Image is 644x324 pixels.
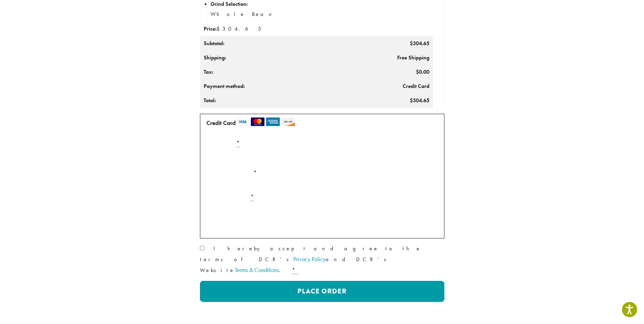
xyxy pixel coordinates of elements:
[235,266,279,274] a: Terms & Conditions
[266,118,280,126] img: amex
[416,68,429,75] bdi: 0.00
[251,118,264,126] img: mastercard
[236,118,249,126] img: visa
[410,40,429,47] bdi: 304.65
[204,25,217,32] strong: Price:
[200,65,351,79] th: Tax:
[200,51,351,65] th: Shipping:
[410,97,413,104] span: $
[410,40,413,47] span: $
[292,267,298,274] abbr: required
[200,79,351,94] th: Payment method:
[200,94,351,108] th: Total:
[200,246,204,250] input: I hereby accept and agree to the terms of DCR’sPrivacy Policyand DCR’s WebsiteTerms & Conditions. *
[410,97,429,104] bdi: 304.65
[351,51,433,65] td: Free Shipping
[200,281,444,302] button: Place Order
[251,193,254,201] abbr: required
[351,79,433,94] td: Credit Card
[210,9,325,19] p: Whole Bean
[281,118,295,126] img: discover
[200,245,421,274] span: I hereby accept and agree to the terms of DCR’s and DCR’s Website .
[416,68,419,75] span: $
[210,0,248,7] strong: Grind Selection:
[236,139,240,147] abbr: required
[200,36,351,51] th: Subtotal:
[293,255,326,263] a: Privacy Policy
[206,118,435,128] label: Credit Card
[217,25,222,32] span: $
[217,25,261,32] span: 304.65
